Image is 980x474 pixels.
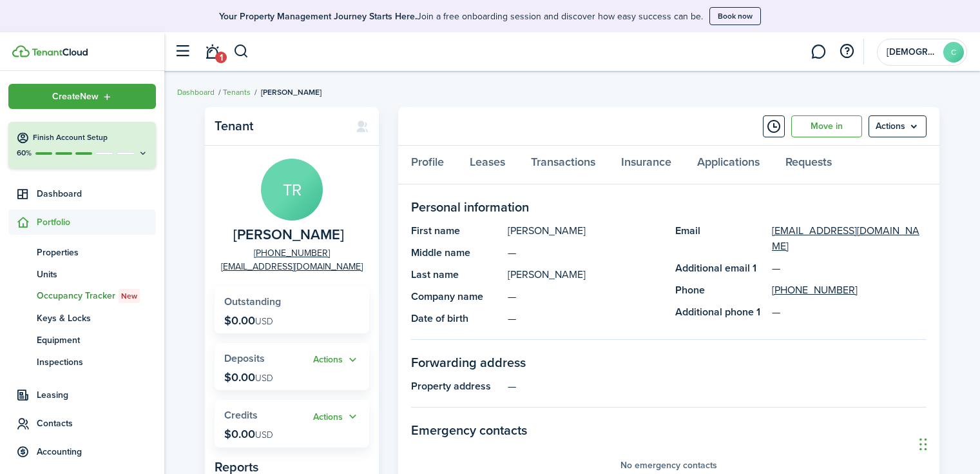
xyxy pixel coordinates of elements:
[215,52,227,63] span: 1
[887,48,938,57] span: Christian
[608,146,684,184] a: Insurance
[411,223,501,239] panel-main-title: First name
[411,267,501,282] panel-main-title: Last name
[765,335,980,474] iframe: Chat Widget
[791,115,862,137] a: Move in
[508,267,662,282] panel-main-description: [PERSON_NAME]
[508,245,662,261] panel-main-description: —
[37,311,156,325] span: Keys & Locks
[224,371,273,384] p: $0.00
[313,353,360,368] button: Actions
[221,260,363,273] a: [EMAIL_ADDRESS][DOMAIN_NAME]
[233,41,249,63] button: Search
[763,115,785,137] button: Timeline
[508,289,662,304] panel-main-description: —
[8,351,156,373] a: Inspections
[457,146,518,184] a: Leases
[8,329,156,351] a: Equipment
[675,304,765,320] panel-main-title: Additional phone 1
[313,353,360,368] button: Open menu
[200,35,224,68] a: Notifications
[233,227,344,243] span: Tanna Raley
[224,408,258,422] span: Credits
[12,45,30,57] img: TenantCloud
[411,420,927,440] panel-main-section-title: Emergency contacts
[32,48,88,56] img: TenantCloud
[8,285,156,307] a: Occupancy TrackerNew
[255,428,273,442] span: USD
[37,333,156,347] span: Equipment
[675,282,765,298] panel-main-title: Phone
[411,379,501,394] panel-main-title: Property address
[508,311,662,326] panel-main-description: —
[943,42,964,63] avatar-text: C
[411,353,927,372] panel-main-section-title: Forwarding address
[806,35,831,68] a: Messaging
[518,146,608,184] a: Transactions
[411,245,501,261] panel-main-title: Middle name
[772,282,858,298] a: [PHONE_NUMBER]
[37,215,156,229] span: Portfolio
[170,39,195,64] button: Open sidebar
[772,223,927,254] a: [EMAIL_ADDRESS][DOMAIN_NAME]
[224,351,265,366] span: Deposits
[255,315,273,328] span: USD
[37,445,156,459] span: Accounting
[919,425,927,464] div: Drag
[224,428,273,440] p: $0.00
[398,146,457,184] a: Profile
[37,246,156,259] span: Properties
[37,388,156,402] span: Leasing
[255,371,273,385] span: USD
[37,355,156,369] span: Inspections
[869,115,927,137] button: Open menu
[8,84,156,109] button: Open menu
[52,92,99,101] span: Create New
[219,10,703,23] p: Join a free onboarding session and discover how easy success can be.
[620,459,717,472] panel-main-placeholder-title: No emergency contacts
[177,86,215,98] a: Dashboard
[869,115,927,137] menu-btn: Actions
[684,146,773,184] a: Applications
[8,263,156,285] a: Units
[37,268,156,281] span: Units
[16,148,32,159] p: 60%
[261,159,323,221] avatar-text: TR
[411,197,927,217] panel-main-section-title: Personal information
[37,417,156,430] span: Contacts
[224,314,273,327] p: $0.00
[121,290,137,302] span: New
[313,410,360,424] button: Open menu
[411,289,501,304] panel-main-title: Company name
[8,241,156,263] a: Properties
[675,261,765,276] panel-main-title: Additional email 1
[675,223,765,254] panel-main-title: Email
[836,41,858,63] button: Open resource center
[8,307,156,329] a: Keys & Locks
[219,10,417,23] b: Your Property Management Journey Starts Here.
[8,181,156,206] a: Dashboard
[33,132,148,143] h4: Finish Account Setup
[709,7,761,25] button: Book now
[37,187,156,201] span: Dashboard
[313,410,360,424] button: Actions
[261,86,322,98] span: [PERSON_NAME]
[37,289,156,303] span: Occupancy Tracker
[508,223,662,239] panel-main-description: [PERSON_NAME]
[215,119,343,133] panel-main-title: Tenant
[508,379,927,394] panel-main-description: —
[223,86,251,98] a: Tenants
[224,294,281,309] span: Outstanding
[411,311,501,326] panel-main-title: Date of birth
[8,122,156,168] button: Finish Account Setup60%
[254,246,330,260] a: [PHONE_NUMBER]
[773,146,845,184] a: Requests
